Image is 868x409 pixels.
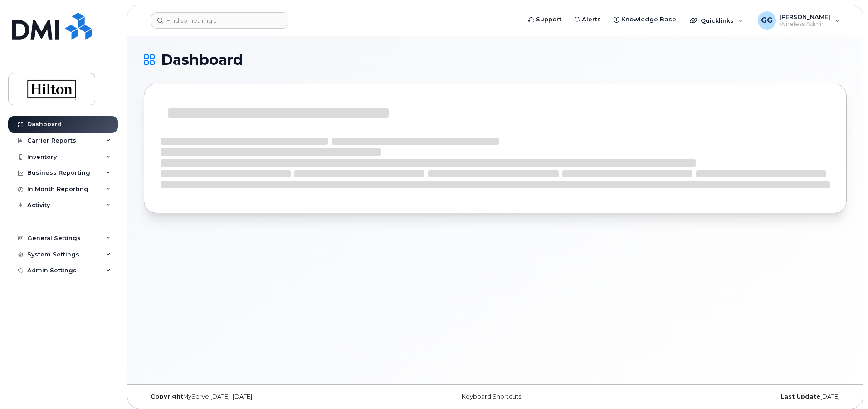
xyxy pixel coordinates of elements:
strong: Copyright [151,393,183,400]
a: Keyboard Shortcuts [462,393,521,400]
span: Dashboard [161,53,243,67]
div: [DATE] [612,393,847,400]
div: MyServe [DATE]–[DATE] [144,393,378,400]
strong: Last Update [780,393,820,400]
